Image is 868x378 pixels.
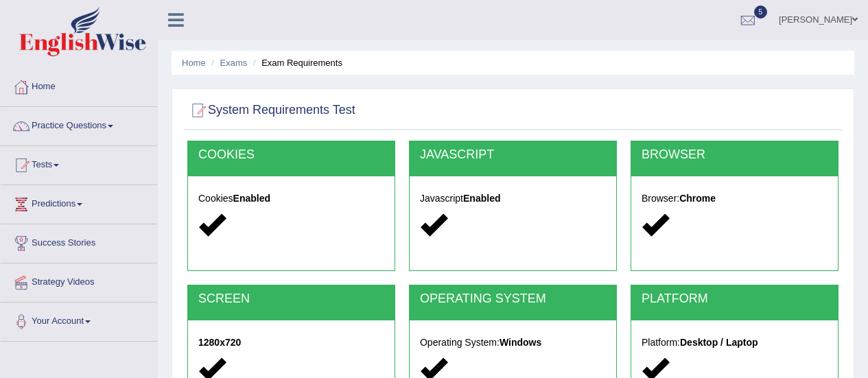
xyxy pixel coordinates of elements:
[220,58,248,68] a: Exams
[1,185,157,220] a: Predictions
[500,337,541,348] strong: Windows
[680,337,758,348] strong: Desktop / Laptop
[463,193,500,204] strong: Enabled
[642,292,828,306] h2: PLATFORM
[420,292,606,306] h2: OPERATING SYSTEM
[182,58,206,68] a: Home
[754,5,768,19] span: 5
[198,148,384,162] h2: COOKIES
[420,148,606,162] h2: JAVASCRIPT
[642,193,828,204] h5: Browser:
[198,292,384,306] h2: SCREEN
[198,337,241,348] strong: 1280x720
[642,148,828,162] h2: BROWSER
[1,68,157,102] a: Home
[642,338,828,348] h5: Platform:
[187,100,355,121] h2: System Requirements Test
[1,107,157,141] a: Practice Questions
[250,56,342,69] li: Exam Requirements
[1,224,157,259] a: Success Stories
[233,193,270,204] strong: Enabled
[679,193,716,204] strong: Chrome
[420,193,606,204] h5: Javascript
[1,303,157,337] a: Your Account
[1,263,157,298] a: Strategy Videos
[1,146,157,180] a: Tests
[198,193,384,204] h5: Cookies
[420,338,606,348] h5: Operating System:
